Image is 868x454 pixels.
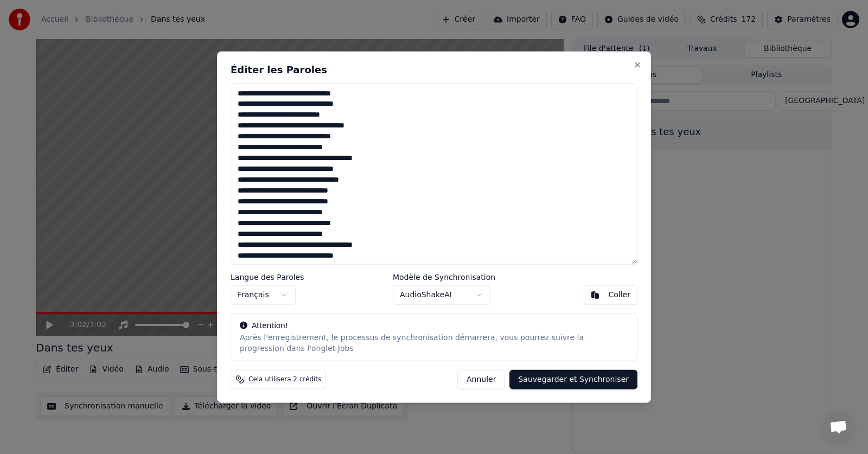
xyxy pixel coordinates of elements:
[584,285,637,305] button: Coller
[231,65,637,74] h2: Éditer les Paroles
[248,375,321,384] span: Cela utilisera 2 crédits
[240,321,628,331] div: Attention!
[231,273,304,281] label: Langue des Paroles
[393,273,495,281] label: Modèle de Synchronisation
[608,290,630,300] div: Coller
[457,370,505,389] button: Annuler
[509,370,637,389] button: Sauvegarder et Synchroniser
[240,332,628,354] div: Après l'enregistrement, le processus de synchronisation démarrera, vous pourrez suivre la progres...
